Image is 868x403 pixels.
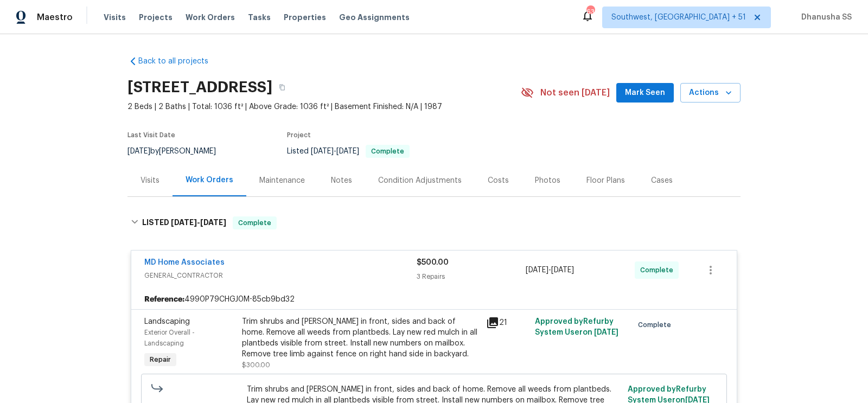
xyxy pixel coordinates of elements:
span: - [526,265,574,276]
span: Maestro [37,12,73,23]
a: Back to all projects [127,56,232,67]
div: Floor Plans [586,175,625,186]
h2: [STREET_ADDRESS] [127,82,272,93]
span: [DATE] [594,329,618,336]
span: Southwest, [GEOGRAPHIC_DATA] + 51 [611,12,746,23]
span: Work Orders [186,12,235,23]
span: GENERAL_CONTRACTOR [144,270,417,281]
span: Approved by Refurby System User on [535,318,618,336]
span: - [311,148,359,155]
span: Complete [638,319,675,330]
div: 634 [586,7,594,17]
span: Tasks [248,14,271,21]
b: Reference: [144,294,184,305]
span: Mark Seen [625,86,665,100]
div: Photos [535,175,560,186]
span: Landscaping [144,318,190,325]
div: 4990P79CHGJ0M-85cb9bd32 [131,290,737,309]
div: Maintenance [259,175,305,186]
span: Listed [287,148,410,155]
span: Repair [145,354,175,365]
div: 21 [486,316,528,329]
span: $500.00 [417,259,449,266]
div: Trim shrubs and [PERSON_NAME] in front, sides and back of home. Remove all weeds from plantbeds. ... [242,316,480,360]
div: 3 Repairs [417,271,526,282]
span: Projects [139,12,173,23]
span: [DATE] [171,219,197,226]
h6: LISTED [142,216,226,229]
div: Visits [141,175,159,186]
span: Not seen [DATE] [540,87,610,98]
div: by [PERSON_NAME] [127,145,229,158]
span: Last Visit Date [127,132,175,138]
span: Complete [234,218,276,228]
span: Dhanusha SS [797,12,852,23]
div: Work Orders [186,175,233,185]
span: $300.00 [242,362,270,368]
span: Visits [104,12,126,23]
div: Cases [651,175,673,186]
span: [DATE] [200,219,226,226]
button: Mark Seen [616,83,674,103]
span: [DATE] [526,266,548,274]
a: MD Home Associates [144,259,225,266]
button: Copy Address [272,78,292,97]
div: Condition Adjustments [378,175,462,186]
span: - [171,219,226,226]
span: 2 Beds | 2 Baths | Total: 1036 ft² | Above Grade: 1036 ft² | Basement Finished: N/A | 1987 [127,101,521,112]
span: [DATE] [336,148,359,155]
button: Actions [680,83,741,103]
span: Complete [367,148,409,155]
span: Exterior Overall - Landscaping [144,329,195,347]
span: [DATE] [127,148,150,155]
span: [DATE] [551,266,574,274]
div: Costs [488,175,509,186]
div: Notes [331,175,352,186]
span: Project [287,132,311,138]
span: Geo Assignments [339,12,410,23]
span: Properties [284,12,326,23]
div: LISTED [DATE]-[DATE]Complete [127,206,741,240]
span: Actions [689,86,732,100]
span: Complete [640,265,678,276]
span: [DATE] [311,148,334,155]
